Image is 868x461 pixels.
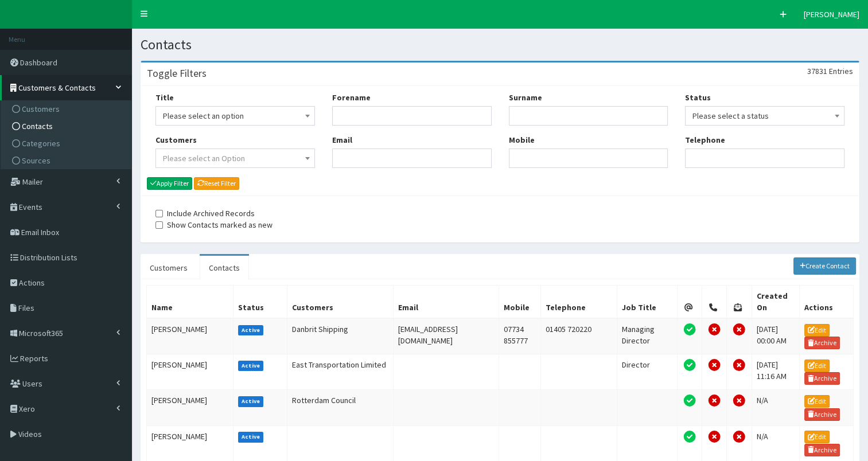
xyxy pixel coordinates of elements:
[499,285,540,318] th: Mobile
[147,425,233,461] td: [PERSON_NAME]
[804,337,840,349] a: Archive
[22,104,60,114] span: Customers
[807,66,827,76] span: 37831
[3,135,131,152] a: Categories
[287,354,394,390] td: East Transportation Limited
[793,257,857,275] a: Create Contact
[617,318,677,354] td: Managing Director
[804,395,830,408] a: Edit
[752,354,799,390] td: [DATE] 11:16 AM
[163,153,245,163] span: Please select an Option
[19,278,45,288] span: Actions
[141,256,197,280] a: Customers
[155,210,163,217] input: Include Archived Records
[155,208,255,219] label: Include Archived Records
[332,134,352,146] label: Email
[20,57,57,68] span: Dashboard
[155,106,315,126] span: Please select an option
[829,66,853,76] span: Entries
[233,285,287,318] th: Status
[3,100,131,118] a: Customers
[752,390,799,425] td: N/A
[804,444,840,456] a: Archive
[692,108,837,124] span: Please select a status
[287,318,394,354] td: Danbrit Shipping
[238,432,264,442] label: Active
[147,285,233,318] th: Name
[804,9,859,19] span: [PERSON_NAME]
[287,285,394,318] th: Customers
[804,431,830,443] a: Edit
[617,285,677,318] th: Job Title
[804,372,840,385] a: Archive
[752,425,799,461] td: N/A
[394,285,499,318] th: Email
[20,252,77,263] span: Distribution Lists
[752,285,799,318] th: Created On
[22,177,43,187] span: Mailer
[3,118,131,135] a: Contacts
[147,390,233,425] td: [PERSON_NAME]
[200,256,249,280] a: Contacts
[22,155,50,166] span: Sources
[147,68,207,79] h3: Toggle Filters
[238,396,264,407] label: Active
[194,177,239,190] a: Reset Filter
[155,134,197,146] label: Customers
[147,318,233,354] td: [PERSON_NAME]
[727,285,752,318] th: Post Permission
[509,92,542,103] label: Surname
[22,138,60,149] span: Categories
[238,361,264,371] label: Active
[541,318,617,354] td: 01405 720220
[617,354,677,390] td: Director
[155,92,174,103] label: Title
[332,92,371,103] label: Forename
[702,285,727,318] th: Telephone Permission
[18,303,34,313] span: Files
[147,177,192,190] button: Apply Filter
[804,408,840,421] a: Archive
[19,328,63,338] span: Microsoft365
[155,221,163,229] input: Show Contacts marked as new
[685,92,711,103] label: Status
[541,285,617,318] th: Telephone
[22,378,42,389] span: Users
[19,202,42,212] span: Events
[804,360,830,372] a: Edit
[18,429,42,439] span: Videos
[685,134,725,146] label: Telephone
[163,108,308,124] span: Please select an option
[20,353,48,364] span: Reports
[3,152,131,169] a: Sources
[18,83,96,93] span: Customers & Contacts
[509,134,535,146] label: Mobile
[22,121,53,131] span: Contacts
[804,324,830,337] a: Edit
[238,325,264,335] label: Active
[19,404,35,414] span: Xero
[155,219,273,230] label: Show Contacts marked as new
[677,285,702,318] th: Email Permission
[752,318,799,354] td: [DATE] 00:00 AM
[141,37,859,52] h1: Contacts
[394,318,499,354] td: [EMAIL_ADDRESS][DOMAIN_NAME]
[499,318,540,354] td: 07734 855777
[21,227,59,237] span: Email Inbox
[685,106,844,126] span: Please select a status
[147,354,233,390] td: [PERSON_NAME]
[800,285,854,318] th: Actions
[287,390,394,425] td: Rotterdam Council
